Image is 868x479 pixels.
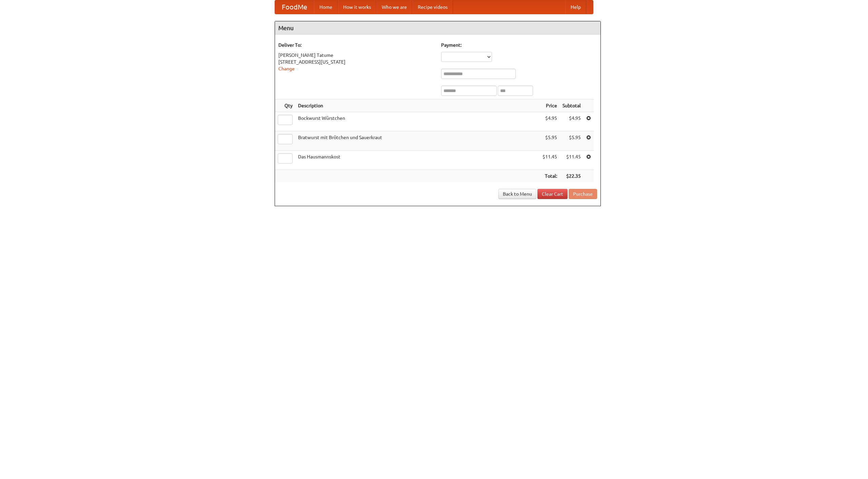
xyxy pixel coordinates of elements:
[275,21,600,35] h4: Menu
[560,131,584,151] td: $5.95
[295,151,540,170] td: Das Hausmannskost
[314,0,338,14] a: Home
[275,100,295,112] th: Qty
[560,100,584,112] th: Subtotal
[275,0,314,14] a: FoodMe
[278,52,434,59] div: [PERSON_NAME] Tatume
[295,131,540,151] td: Bratwurst mit Brötchen und Sauerkraut
[278,59,434,65] div: [STREET_ADDRESS][US_STATE]
[560,112,584,131] td: $4.95
[540,151,560,170] td: $11.45
[540,170,560,182] th: Total:
[565,0,586,14] a: Help
[540,100,560,112] th: Price
[560,170,584,182] th: $22.35
[441,42,597,48] h5: Payment:
[540,131,560,151] td: $5.95
[278,66,295,71] a: Change
[376,0,412,14] a: Who we are
[569,189,597,199] button: Purchase
[560,151,584,170] td: $11.45
[295,112,540,131] td: Bockwurst Würstchen
[537,189,568,199] a: Clear Cart
[540,112,560,131] td: $4.95
[412,0,453,14] a: Recipe videos
[338,0,376,14] a: How it works
[278,42,434,48] h5: Deliver To:
[295,100,540,112] th: Description
[498,189,536,199] a: Back to Menu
